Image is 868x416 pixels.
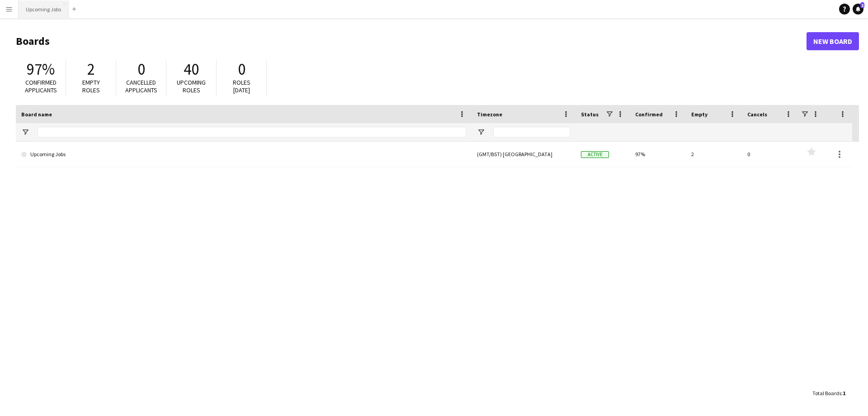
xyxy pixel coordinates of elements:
button: Upcoming Jobs [19,0,69,18]
input: Timezone Filter Input [493,127,570,138]
input: Board name Filter Input [38,127,466,138]
span: 40 [184,59,199,79]
span: Board name [21,111,52,118]
button: Open Filter Menu [21,128,29,136]
span: 97% [27,59,55,79]
span: Roles [DATE] [233,78,250,94]
div: 0 [742,142,798,167]
span: 0 [238,59,245,79]
div: (GMT/BST) [GEOGRAPHIC_DATA] [472,142,576,167]
span: Empty [691,111,708,118]
span: Confirmed [635,111,663,118]
div: 97% [630,142,686,167]
a: Upcoming Jobs [21,142,466,167]
span: Timezone [477,111,502,118]
div: : [812,384,845,402]
a: 2 [853,4,863,14]
span: Status [581,111,599,118]
button: Open Filter Menu [477,128,485,136]
span: Cancels [747,111,767,118]
span: 1 [843,390,845,397]
span: Active [581,151,609,158]
span: Total Boards [812,390,841,397]
span: Cancelled applicants [125,78,157,94]
h1: Boards [16,34,807,48]
span: 2 [87,59,95,79]
span: Confirmed applicants [25,78,57,94]
span: Upcoming roles [177,78,206,94]
span: Empty roles [82,78,100,94]
span: 2 [860,2,864,8]
a: New Board [807,32,859,50]
span: 0 [137,59,145,79]
div: 2 [686,142,742,167]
